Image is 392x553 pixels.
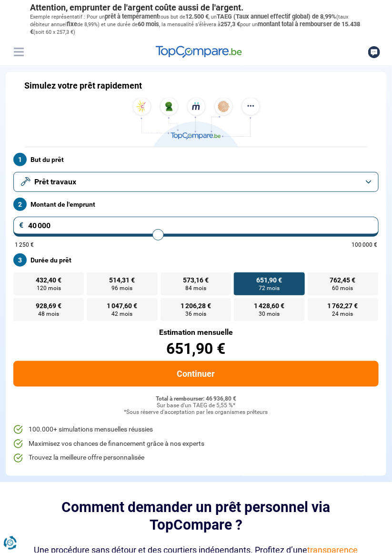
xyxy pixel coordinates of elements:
div: Sur base d'un TAEG de 5,55 %* [13,402,379,409]
h2: Comment demander un prêt personnel via TopCompare ? [30,499,362,534]
p: Exemple représentatif : Pour un tous but de , un (taux débiteur annuel de 8,99%) et une durée de ... [30,13,362,36]
button: Continuer [13,361,379,387]
span: 42 mois [112,311,133,317]
div: Estimation mensuelle [13,329,379,336]
span: 96 mois [112,285,133,291]
span: 514,31 € [110,277,135,283]
span: prêt à tempérament [105,13,159,20]
div: Total à rembourser: 46 936,80 € [13,396,379,402]
span: Prêt travaux [34,177,76,187]
h1: Simulez votre prêt rapidement [25,80,142,91]
span: fixe [67,20,78,28]
label: Durée du prêt [13,253,379,267]
span: 1 428,60 € [254,302,284,309]
span: 30 mois [259,311,280,317]
span: montant total à rembourser de 15.438 € [30,20,361,35]
span: € [19,221,24,229]
span: 12.500 € [186,13,209,20]
li: 100.000+ simulations mensuelles réussies [13,425,379,434]
button: Menu [11,45,26,59]
span: 84 mois [185,285,206,291]
p: Attention, emprunter de l'argent coûte aussi de l'argent. [30,2,362,13]
span: 72 mois [259,285,280,291]
span: 928,69 € [36,302,61,309]
img: TopCompare.be [130,98,263,147]
li: Maximisez vos chances de financement grâce à nos experts [13,439,379,449]
span: 60 mois [138,20,160,28]
span: 36 mois [185,311,206,317]
span: 48 mois [38,311,59,317]
span: 24 mois [332,311,353,317]
img: TopCompare [156,46,242,58]
button: Prêt travaux [13,172,379,192]
span: TAEG (Taux annuel effectif global) de 8,99% [217,13,337,20]
span: 120 mois [37,285,61,291]
span: 1 206,28 € [181,302,211,309]
span: 1 762,27 € [328,302,358,309]
span: 432,40 € [36,277,61,283]
span: 573,16 € [183,277,209,283]
span: 762,45 € [330,277,356,283]
span: 1 250 € [15,242,34,248]
div: *Sous réserve d'acceptation par les organismes prêteurs [13,409,379,416]
li: Trouvez la meilleure offre personnalisée [13,453,379,463]
label: Montant de l'emprunt [13,198,379,211]
span: 1 047,60 € [107,302,138,309]
label: But du prêt [13,153,379,166]
div: 651,90 € [13,341,379,356]
span: 651,90 € [256,277,282,283]
span: 257,3 € [221,20,241,28]
span: 100 000 € [352,242,377,248]
span: 60 mois [332,285,353,291]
